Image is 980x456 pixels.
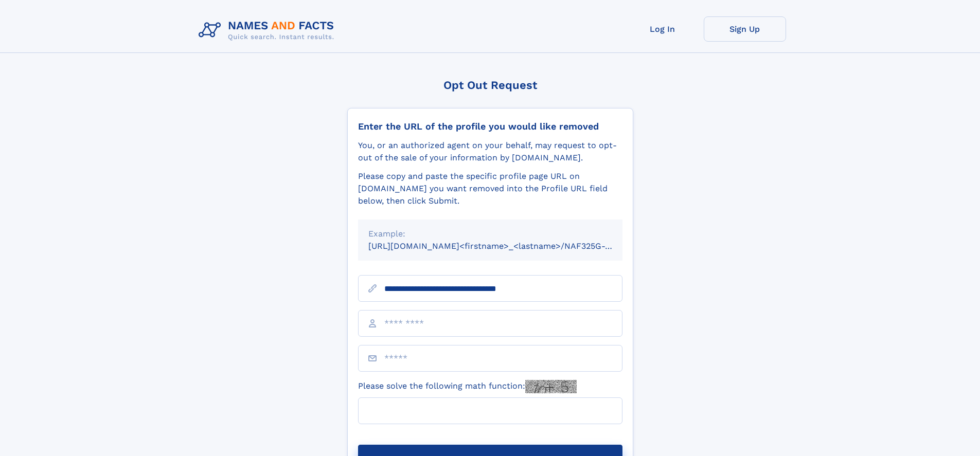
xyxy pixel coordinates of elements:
a: Log In [621,16,704,42]
small: [URL][DOMAIN_NAME]<firstname>_<lastname>/NAF325G-xxxxxxxx [368,241,642,251]
img: Logo Names and Facts [194,16,343,44]
div: Example: [368,228,612,240]
div: Enter the URL of the profile you would like removed [358,121,622,132]
div: You, or an authorized agent on your behalf, may request to opt-out of the sale of your informatio... [358,139,622,164]
div: Opt Out Request [347,79,633,92]
div: Please copy and paste the specific profile page URL on [DOMAIN_NAME] you want removed into the Pr... [358,170,622,207]
label: Please solve the following math function: [358,380,577,393]
a: Sign Up [704,16,786,42]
